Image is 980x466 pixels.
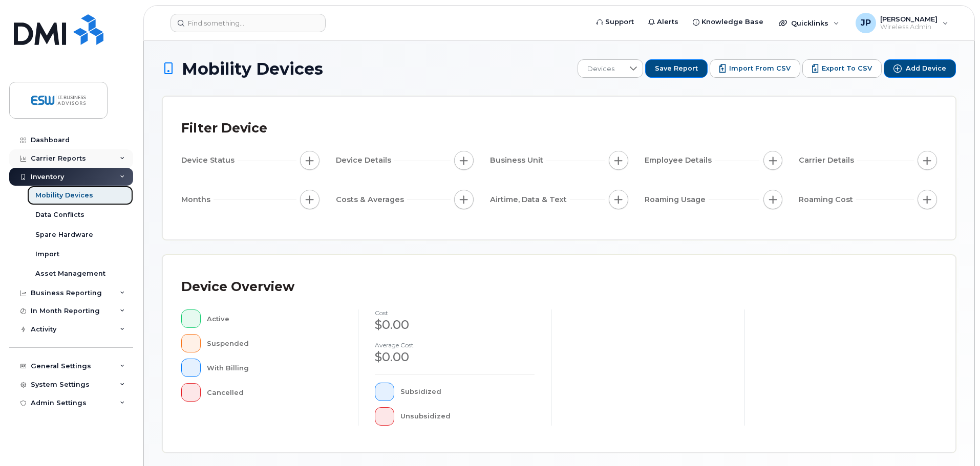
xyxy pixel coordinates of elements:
span: Employee Details [645,155,715,166]
div: Unsubsidized [400,407,535,426]
span: Device Details [336,155,394,166]
span: Roaming Usage [645,194,709,205]
span: Roaming Cost [799,194,856,205]
div: Active [207,309,342,328]
span: Mobility Devices [182,60,323,78]
div: Filter Device [181,115,267,142]
span: Costs & Averages [336,194,407,205]
span: Device Status [181,155,238,166]
div: Subsidized [400,383,535,401]
div: With Billing [207,359,342,377]
span: Carrier Details [799,155,857,166]
h4: cost [375,309,535,316]
span: Import from CSV [729,64,791,73]
button: Save Report [645,59,708,78]
span: Devices [578,60,624,78]
div: Cancelled [207,383,342,402]
div: Suspended [207,334,342,352]
button: Add Device [884,59,956,78]
div: $0.00 [375,348,535,366]
span: Export to CSV [822,64,872,73]
div: $0.00 [375,316,535,334]
span: Add Device [906,64,946,73]
span: Airtime, Data & Text [490,194,570,205]
h4: Average cost [375,342,535,348]
span: Business Unit [490,155,546,166]
div: Device Overview [181,274,294,300]
button: Export to CSV [802,59,882,78]
span: Save Report [655,64,698,73]
span: Months [181,194,214,205]
button: Import from CSV [710,59,800,78]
